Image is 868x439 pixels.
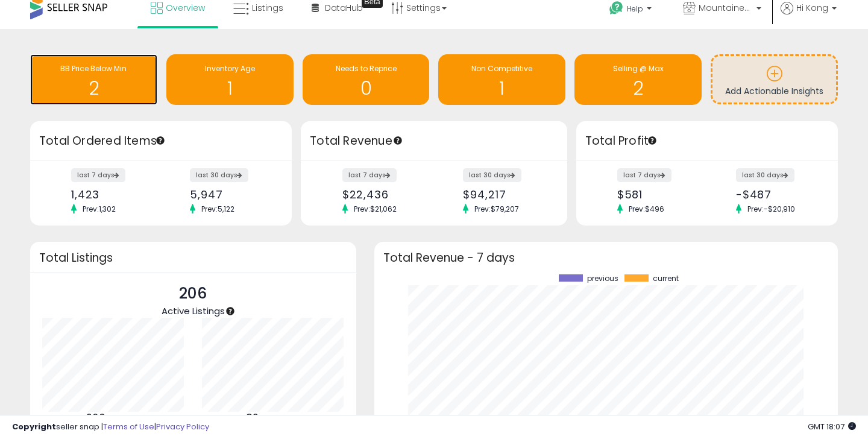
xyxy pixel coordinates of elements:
span: Selling @ Max [613,63,664,74]
label: last 30 days [190,168,248,182]
span: Active Listings [162,305,225,317]
a: Hi Kong [781,2,837,29]
span: current [653,274,679,283]
div: Tooltip anchor [155,135,166,146]
h3: Total Revenue [310,133,558,150]
span: Prev: $79,207 [468,204,525,214]
span: Help [627,4,643,14]
h1: 2 [580,78,696,98]
h3: Total Ordered Items [39,133,283,150]
p: 206 [162,282,225,305]
span: Overview [166,2,205,14]
div: Tooltip anchor [647,135,658,146]
span: Add Actionable Insights [725,85,823,97]
h3: Total Revenue - 7 days [383,253,829,262]
b: 206 [86,411,105,425]
strong: Copyright [12,421,56,432]
span: previous [587,274,618,283]
a: Selling @ Max 2 [574,54,702,105]
div: 1,423 [71,188,152,201]
div: -$487 [736,188,817,201]
h1: 1 [444,78,559,98]
div: Tooltip anchor [225,306,236,317]
span: Needs to Reprice [336,63,397,74]
label: last 7 days [71,168,125,182]
div: $581 [617,188,698,201]
a: Terms of Use [103,421,154,432]
span: Hi Kong [796,2,828,14]
a: Add Actionable Insights [712,56,836,103]
span: Prev: -$20,910 [741,204,801,214]
span: BB Price Below Min [60,63,127,74]
div: Tooltip anchor [392,135,403,146]
span: DataHub [325,2,363,14]
label: last 7 days [342,168,397,182]
a: Privacy Policy [156,421,209,432]
label: last 30 days [463,168,521,182]
h1: 2 [36,78,151,98]
label: last 30 days [736,168,794,182]
a: Inventory Age 1 [166,54,294,105]
span: 2025-10-9 18:07 GMT [808,421,856,432]
div: $94,217 [463,188,546,201]
span: Prev: $496 [623,204,670,214]
span: Prev: $21,062 [348,204,403,214]
h3: Total Listings [39,253,347,262]
div: 5,947 [190,188,271,201]
span: Inventory Age [205,63,255,74]
span: Non Competitive [471,63,532,74]
span: Listings [252,2,283,14]
h1: 0 [309,78,424,98]
i: Get Help [609,1,624,16]
h3: Total Profit [585,133,829,150]
div: $22,436 [342,188,425,201]
a: BB Price Below Min 2 [30,54,157,105]
h1: 1 [172,78,288,98]
a: Non Competitive 1 [438,54,565,105]
label: last 7 days [617,168,671,182]
span: Prev: 5,122 [195,204,241,214]
div: seller snap | | [12,422,209,433]
a: Needs to Reprice 0 [303,54,430,105]
span: MountaineerBrand [699,2,753,14]
b: 32 [246,411,259,425]
span: Prev: 1,302 [77,204,122,214]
